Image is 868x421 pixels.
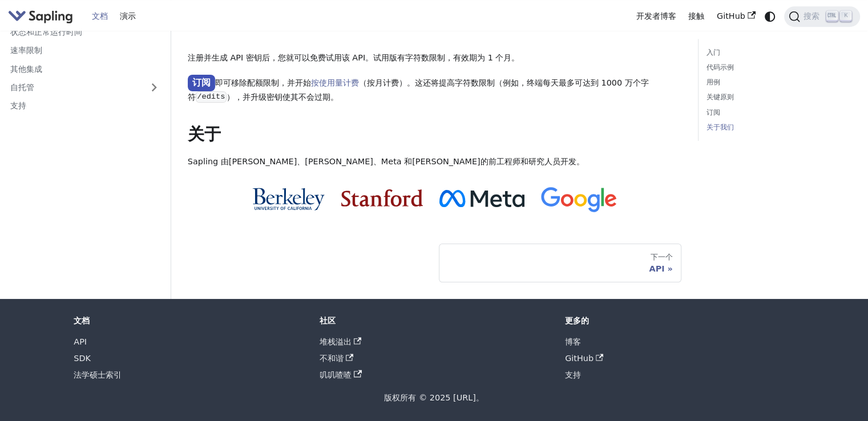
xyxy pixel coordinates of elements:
img: Sapling.ai [8,8,73,25]
font: GitHub [717,11,745,21]
a: GitHub [565,354,604,363]
font: 状态和正常运行时间 [10,27,82,37]
font: （按月计费）。这还将提高字符数限制（例如，终端每天最多可达到 1000 万个字符 [188,78,649,101]
nav: 文档页面 [188,244,681,282]
font: 速率限制 [10,46,42,55]
font: 更多的 [565,316,589,325]
a: 不和谐 [320,354,354,363]
img: 谷歌 [541,187,617,213]
button: 在暗模式和亮模式之间切换（当前为系统模式） [761,8,778,25]
a: 博客 [565,337,581,346]
font: 演示 [120,11,136,21]
font: 关键原则 [706,93,734,101]
font: 关于我们 [706,123,734,131]
font: 即可移除配额限制，并开始 [215,78,311,87]
a: API [74,337,87,346]
a: 支持 [565,370,581,379]
kbd: K [840,11,851,21]
a: 演示 [114,7,142,25]
a: 状态和正常运行时间 [4,24,165,41]
a: SDK [74,354,91,363]
font: GitHub [565,354,594,363]
font: 叽叽喳喳 [320,370,352,379]
font: 支持 [10,101,26,110]
a: 下一个API [439,244,681,282]
a: 入门 [706,47,847,58]
font: API [649,264,664,273]
a: 支持 [4,98,165,114]
a: 文档 [86,7,114,25]
font: 代码示例 [706,63,734,71]
a: 订阅 [706,107,847,118]
a: 堆栈溢出 [320,337,362,346]
a: Sapling.ai [8,8,77,25]
font: 堆栈溢出 [320,337,352,346]
font: ），并升级密钥使其不会过期。 [227,92,338,102]
a: 用例 [706,77,847,88]
font: 不和谐 [320,354,344,363]
font: Sapling 由[PERSON_NAME]、[PERSON_NAME]、Meta 和[PERSON_NAME]的前工程师和研究人员开发。 [188,157,584,166]
font: 文档 [92,11,108,21]
a: 叽叽喳喳 [320,370,362,379]
a: 订阅 [188,75,215,91]
code: /edits [196,91,227,103]
font: 社区 [320,316,336,325]
a: 接触 [682,7,710,25]
font: 版权所有 © 2025 [URL]。 [384,393,484,402]
font: 入门 [706,48,720,56]
font: 接触 [688,11,704,21]
font: 订阅 [192,77,211,88]
img: 斯坦福 [341,189,423,207]
font: 文档 [74,316,90,325]
button: 搜索 (Ctrl+K) [784,6,860,27]
a: 关键原则 [706,92,847,103]
a: 代码示例 [706,62,847,73]
font: 搜索 [804,11,819,21]
font: 关于 [188,124,221,144]
font: 自托管 [10,83,34,92]
a: 法学硕士索引 [74,370,122,379]
a: 速率限制 [4,42,165,59]
a: 自托管 [4,79,165,96]
a: 按使用量计费 [311,78,359,87]
font: 注册并生成 API 密钥后，您就可以免费试用该 API。试用版有字符数限制，有效期为 1 个月。 [188,53,520,62]
a: 关于我们 [706,122,847,133]
font: 用例 [706,78,720,86]
font: 订阅 [706,108,720,116]
font: 下一个 [651,253,673,261]
font: 其他集成 [10,64,42,74]
a: 开发者博客 [630,7,683,25]
a: GitHub [710,7,761,25]
img: 元 [439,190,524,207]
font: 开发者博客 [636,11,676,21]
img: 卡尔 [252,188,325,211]
a: 其他集成 [4,60,165,77]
